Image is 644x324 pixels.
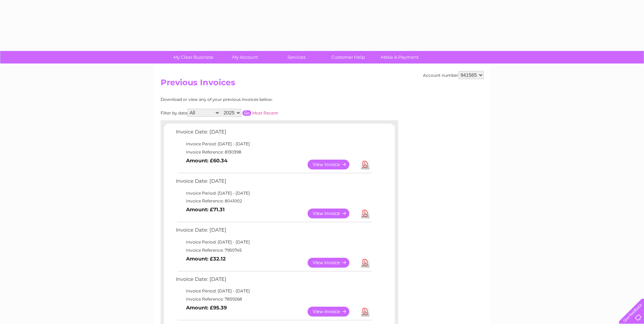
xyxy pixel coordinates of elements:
a: Download [361,160,369,169]
a: Customer Help [320,51,376,64]
div: Filter by date [161,109,339,117]
td: Invoice Reference: 8041002 [174,197,373,205]
td: Invoice Period: [DATE] - [DATE] [174,238,373,246]
a: View [308,160,357,169]
td: Invoice Date: [DATE] [174,226,373,238]
div: Account number [423,71,484,79]
td: Invoice Date: [DATE] [174,275,373,287]
td: Invoice Reference: 7950745 [174,246,373,254]
a: My Clear Business [165,51,221,64]
div: Download or view any of your previous invoices below. [161,97,339,102]
a: View [308,209,357,218]
a: Make A Payment [372,51,428,64]
td: Invoice Reference: 8130398 [174,148,373,156]
a: My Account [217,51,273,64]
a: Download [361,209,369,218]
b: Amount: £71.31 [186,206,225,213]
a: Download [361,258,369,268]
td: Invoice Reference: 7859268 [174,295,373,303]
td: Invoice Period: [DATE] - [DATE] [174,140,373,148]
td: Invoice Period: [DATE] - [DATE] [174,287,373,295]
b: Amount: £95.39 [186,305,227,311]
h2: Previous Invoices [161,78,484,91]
b: Amount: £32.12 [186,256,226,262]
a: View [308,258,357,268]
a: Services [269,51,325,64]
td: Invoice Period: [DATE] - [DATE] [174,189,373,197]
a: Download [361,307,369,317]
td: Invoice Date: [DATE] [174,127,373,140]
b: Amount: £60.34 [186,158,227,164]
td: Invoice Date: [DATE] [174,177,373,189]
a: View [308,307,357,317]
a: Most Recent [252,110,278,115]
